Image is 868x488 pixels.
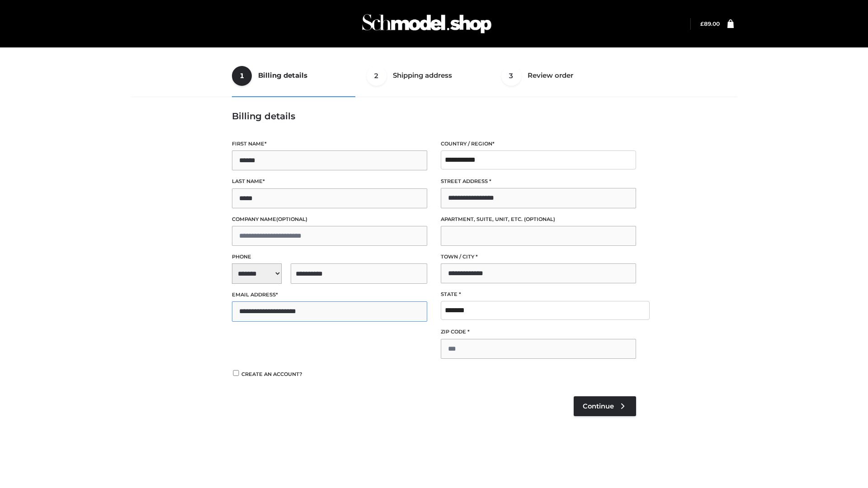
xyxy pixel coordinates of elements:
input: Create an account? [232,370,240,376]
img: Schmodel Admin 964 [359,6,495,42]
h3: Billing details [232,111,636,122]
span: (optional) [276,216,307,222]
span: Continue [583,402,614,410]
label: Email address [232,291,427,299]
span: (optional) [524,216,555,222]
a: £89.00 [700,20,720,27]
label: Apartment, suite, unit, etc. [441,215,636,224]
label: Phone [232,253,427,261]
label: Company name [232,215,427,224]
label: Last name [232,177,427,186]
label: State [441,290,636,299]
label: Street address [441,177,636,186]
span: £ [700,20,704,27]
label: ZIP Code [441,328,636,336]
a: Continue [574,396,636,416]
bdi: 89.00 [700,20,720,27]
label: Country / Region [441,140,636,148]
span: Create an account? [241,371,302,377]
label: First name [232,140,427,148]
label: Town / City [441,253,636,261]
